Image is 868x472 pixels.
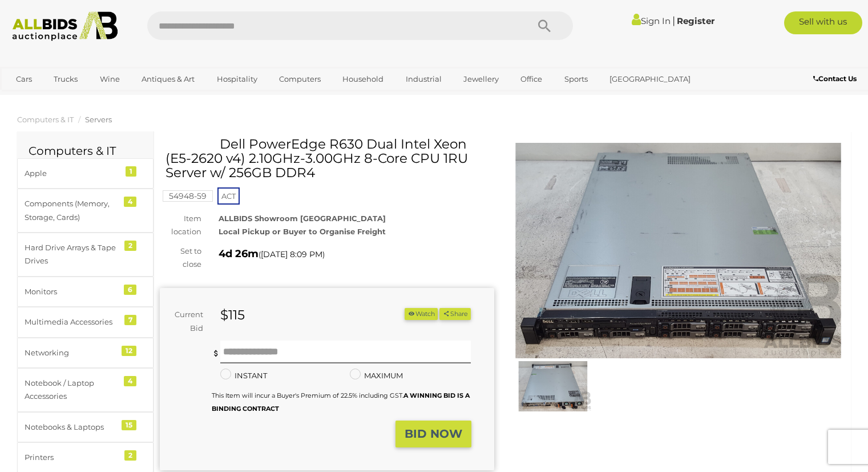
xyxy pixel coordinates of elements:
button: Watch [405,308,438,320]
li: Watch this item [405,308,438,320]
a: Cars [9,70,39,89]
strong: Local Pickup or Buyer to Organise Freight [219,227,386,236]
span: | [672,14,675,27]
b: Contact Us [813,74,857,83]
button: Search [516,11,573,40]
a: Register [677,15,714,26]
a: Monitors 6 [17,277,154,307]
div: 4 [124,376,136,386]
img: Dell PowerEdge R630 Dual Intel Xeon (E5-2620 v4) 2.10GHz-3.00GHz 8-Core CPU 1RU Server w/ 256GB DDR4 [511,143,846,358]
span: [DATE] 8:09 PM [261,249,322,259]
a: Industrial [398,70,449,89]
a: Wine [92,70,127,89]
div: 2 [124,450,136,461]
a: Servers [85,115,112,124]
div: 4 [124,197,136,207]
h2: Computers & IT [29,145,142,157]
div: Printers [25,451,119,464]
img: Dell PowerEdge R630 Dual Intel Xeon (E5-2620 v4) 2.10GHz-3.00GHz 8-Core CPU 1RU Server w/ 256GB DDR4 [514,361,592,411]
a: Antiques & Art [134,70,202,89]
div: 6 [124,285,136,295]
a: Computers [272,70,328,89]
h1: Dell PowerEdge R630 Dual Intel Xeon (E5-2620 v4) 2.10GHz-3.00GHz 8-Core CPU 1RU Server w/ 256GB DDR4 [165,137,491,181]
span: ( ) [259,250,325,259]
a: Sell with us [784,11,862,34]
div: Set to close [151,245,210,271]
div: 1 [126,166,136,177]
a: Contact Us [813,73,859,85]
strong: ALLBIDS Showroom [GEOGRAPHIC_DATA] [219,214,386,223]
a: Sports [557,70,595,89]
a: Networking 12 [17,338,154,368]
button: Share [439,308,471,320]
div: Multimedia Accessories [25,315,119,329]
a: Apple 1 [17,158,154,189]
a: 54948-59 [163,191,213,201]
a: Trucks [46,70,85,89]
a: Sign In [632,15,671,26]
a: Computers & IT [17,115,74,124]
a: Hard Drive Arrays & Tape Drives 2 [17,233,154,277]
strong: 4d 26m [219,247,259,260]
button: BID NOW [395,421,471,447]
div: 12 [122,346,136,356]
div: Item location [151,212,210,239]
b: A WINNING BID IS A BINDING CONTRACT [212,391,470,413]
div: Notebooks & Laptops [25,421,119,434]
div: Current Bid [160,308,212,335]
a: [GEOGRAPHIC_DATA] [602,70,698,89]
strong: BID NOW [405,427,462,441]
strong: $115 [220,307,245,323]
div: Notebook / Laptop Accessories [25,377,119,403]
span: ACT [217,187,240,205]
a: Notebook / Laptop Accessories 4 [17,368,154,412]
div: 15 [122,420,136,430]
div: Networking [25,346,119,359]
div: 7 [124,315,136,325]
label: INSTANT [220,369,267,382]
a: Household [335,70,391,89]
div: Hard Drive Arrays & Tape Drives [25,241,119,268]
a: Notebooks & Laptops 15 [17,412,154,442]
a: Components (Memory, Storage, Cards) 4 [17,189,154,233]
a: Hospitality [209,70,265,89]
label: MAXIMUM [350,369,403,382]
a: Jewellery [456,70,506,89]
mark: 54948-59 [163,190,213,202]
a: Office [513,70,550,89]
div: Apple [25,167,119,180]
div: Monitors [25,285,119,298]
div: 2 [124,241,136,251]
img: Allbids.com.au [6,11,124,41]
a: Multimedia Accessories 7 [17,307,154,337]
div: Components (Memory, Storage, Cards) [25,197,119,224]
small: This Item will incur a Buyer's Premium of 22.5% including GST. [212,391,470,413]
